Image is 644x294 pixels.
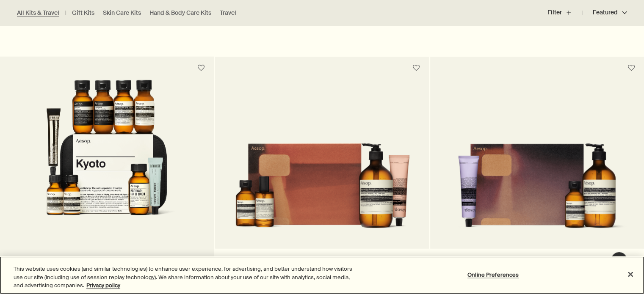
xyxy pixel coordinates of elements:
img: Nine travel-sized products with a re-usable zip-up case. [17,80,196,236]
img: orange abstract patterned box with four Aesop products in the foreground [228,121,416,236]
div: This website uses cookies (and similar technologies) to enhance user experience, for advertising,... [14,265,354,290]
a: Three hand and body care formulations alongside a recycled cardboard gift box. [430,80,644,249]
button: Close [621,265,640,283]
button: Save to cabinet [409,60,424,76]
button: Online Preferences, Opens the preference center dialog [467,266,520,283]
a: Hand & Body Care Kits [149,9,211,17]
a: orange abstract patterned box with four Aesop products in the foreground [215,80,429,249]
button: Featured [582,3,627,23]
button: Save to cabinet [624,60,639,76]
a: More information about your privacy, opens in a new tab [86,282,120,289]
a: Skin Care Kits [103,9,141,17]
button: Filter [547,3,582,23]
img: Three hand and body care formulations alongside a recycled cardboard gift box. [443,121,631,236]
button: Save to cabinet [193,60,209,76]
a: Gift Kits [72,9,94,17]
button: Live Assistance [611,252,627,269]
a: Travel [220,9,236,17]
a: All Kits & Travel [17,9,59,17]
